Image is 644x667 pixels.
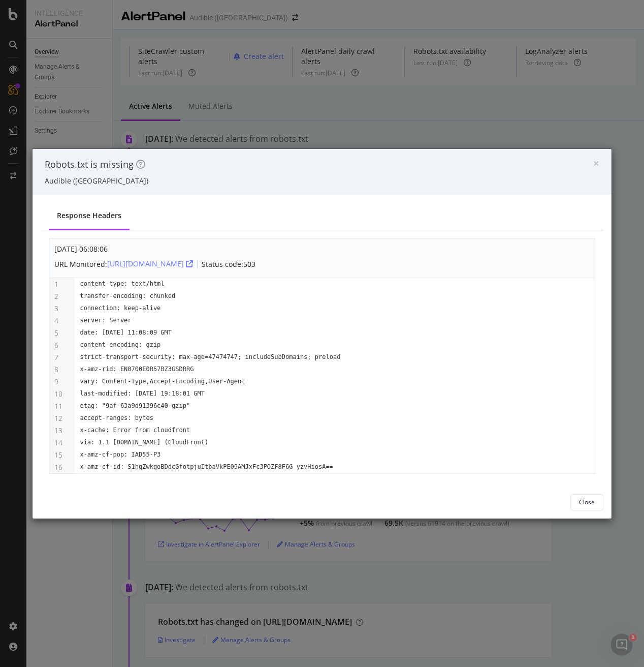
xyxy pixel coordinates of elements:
td: 8 [49,363,75,376]
pre: date: [DATE] 11:08:09 GMT [80,328,340,337]
td: 5 [49,327,75,339]
div: [URL][DOMAIN_NAME] [107,259,193,269]
td: 10 [49,388,75,400]
td: 15 [49,449,75,461]
pre: server: Server [80,316,340,325]
button: Close [570,494,603,510]
td: 3 [49,302,75,315]
td: 13 [49,425,75,437]
div: Robots.txt is missing [45,158,593,171]
pre: strict-transport-security: max-age=47474747; includeSubDomains; preload [80,353,340,361]
td: 14 [49,437,75,449]
pre: x-amz-rid: EN0700E0R57BZ3GSDRRG [80,365,340,374]
div: Audible ([GEOGRAPHIC_DATA]) [45,176,599,186]
span: × [593,156,599,170]
td: 7 [49,351,75,363]
div: URL Monitored: Status code: 503 [54,256,589,272]
td: 11 [49,400,75,412]
pre: vary: Content-Type,Accept-Encoding,User-Agent [80,377,340,386]
td: 2 [49,290,75,302]
td: 12 [49,412,75,425]
pre: x-cache: Error from cloudfront [80,426,340,435]
div: [DATE] 06:08:06 [54,244,589,254]
iframe: Intercom live chat [609,632,634,657]
pre: x-amz-cf-pop: IAD55-P3 [80,450,340,459]
td: 9 [49,376,75,388]
pre: accept-ranges: bytes [80,414,340,422]
span: 1 [630,632,638,641]
div: Response Headers [57,210,121,221]
pre: connection: keep-alive [80,304,340,313]
td: 1 [49,278,75,290]
div: Close [579,498,595,506]
pre: content-encoding: gzip [80,341,340,349]
pre: content-type: text/html [80,280,340,288]
td: 6 [49,339,75,351]
td: 4 [49,315,75,327]
pre: last-modified: [DATE] 19:18:01 GMT [80,389,340,398]
td: 16 [49,461,75,473]
a: [URL][DOMAIN_NAME] [107,259,193,268]
pre: transfer-encoding: chunked [80,292,340,300]
pre: x-amz-cf-id: S1hgZwkgoBDdcGfotpjuItbaVkPE09AMJxFc3POZF8F6G_yzvHiosA== [80,463,340,471]
pre: via: 1.1 [DOMAIN_NAME] (CloudFront) [80,438,340,447]
pre: etag: "9af-63a9d91396c40-gzip" [80,402,340,410]
button: [URL][DOMAIN_NAME] [107,256,193,272]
